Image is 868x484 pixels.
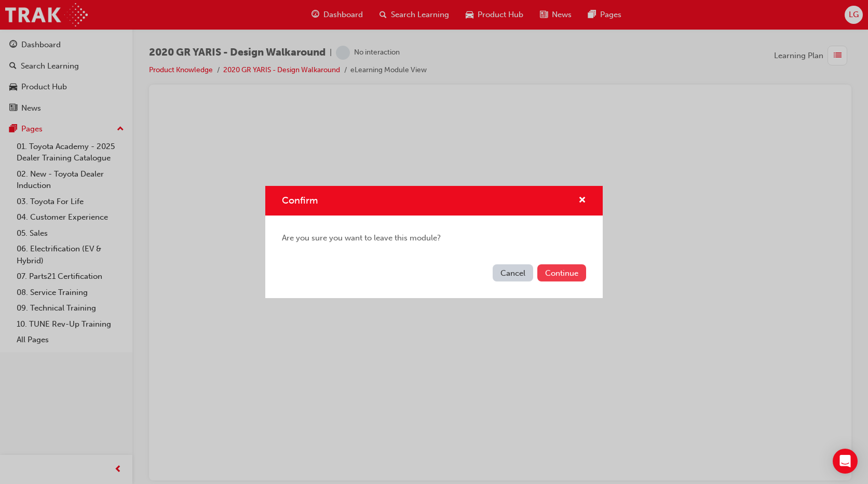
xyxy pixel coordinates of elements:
div: Confirm [265,186,603,298]
div: Are you sure you want to leave this module? [265,216,603,261]
button: Cancel [493,264,533,281]
span: Confirm [282,195,318,206]
span: cross-icon [578,196,586,206]
div: Open Intercom Messenger [833,449,858,474]
button: cross-icon [578,194,586,207]
button: Continue [537,264,586,281]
